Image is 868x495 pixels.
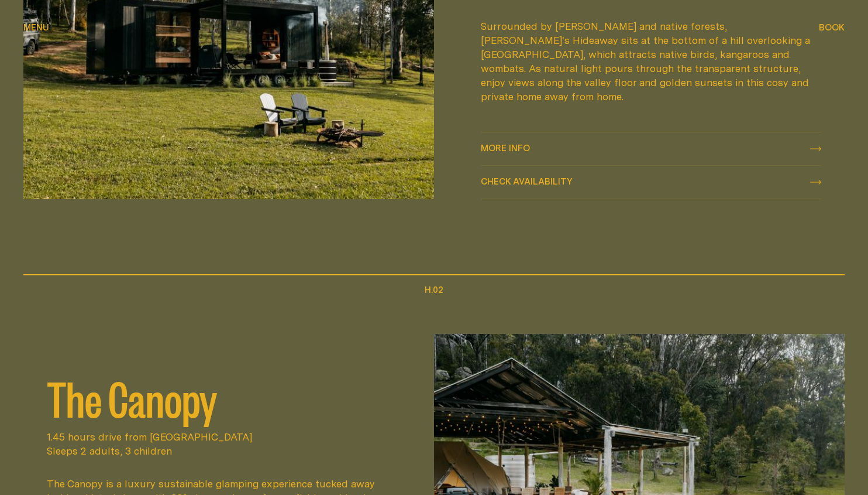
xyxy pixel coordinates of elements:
[481,144,530,152] span: More info
[47,374,387,421] h2: The Canopy
[819,23,845,32] span: Book
[481,166,821,199] button: check availability
[47,430,387,444] span: 1.45 hours drive from [GEOGRAPHIC_DATA]
[481,19,818,104] div: Surrounded by [PERSON_NAME] and native forests, [PERSON_NAME]'s Hideaway sits at the bottom of a ...
[47,444,387,458] span: Sleeps 2 adults, 3 children
[23,23,49,32] span: Menu
[481,177,573,186] span: Check availability
[819,21,845,35] button: show booking tray
[481,132,821,165] a: More info
[23,21,49,35] button: show menu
